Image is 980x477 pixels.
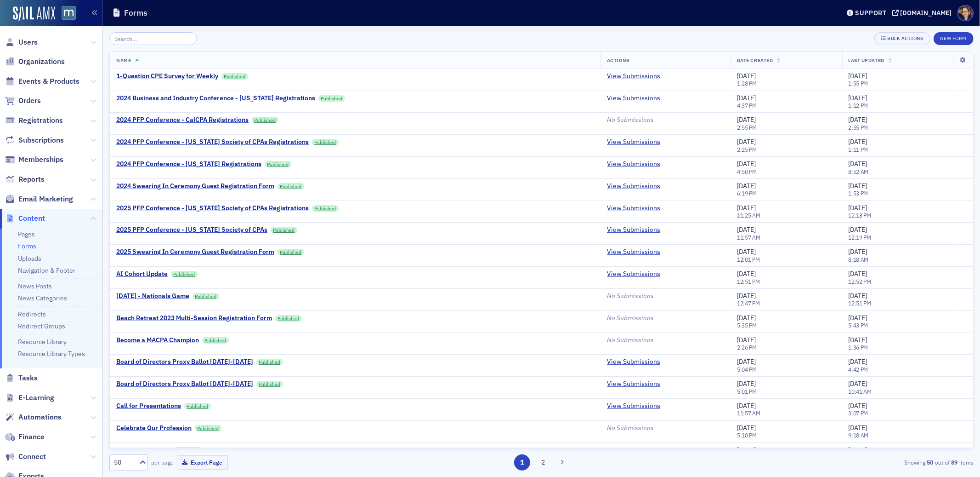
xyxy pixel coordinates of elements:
[849,322,868,329] time: 5:43 PM
[849,270,867,278] span: [DATE]
[124,7,147,18] h1: Forms
[18,194,73,204] span: Email Marketing
[849,344,868,351] time: 1:36 PM
[737,94,756,102] span: [DATE]
[116,248,274,256] div: 2025 Swearing In Ceremony Guest Registration Form
[18,96,41,106] span: Orders
[5,213,45,224] a: Content
[62,6,76,20] img: SailAMX
[737,225,756,234] span: [DATE]
[737,299,760,307] time: 12:47 PM
[737,57,773,63] span: Date Created
[116,94,315,103] a: 2024 Business and Industry Conference - [US_STATE] Registrations
[116,292,189,300] a: [DATE] - Nationals Game
[607,380,660,388] a: View Submissions
[5,155,63,165] a: Memberships
[737,182,756,190] span: [DATE]
[252,117,278,123] a: Published
[737,336,756,344] span: [DATE]
[737,292,756,300] span: [DATE]
[116,226,267,234] a: 2025 PFP Conference - [US_STATE] Society of CPAs
[116,72,218,80] a: 1-Question CPE Survey for Weekly
[737,72,756,80] span: [DATE]
[5,115,63,126] a: Registrations
[925,458,935,466] strong: 50
[607,292,724,300] div: No Submissions
[849,182,867,190] span: [DATE]
[116,116,249,124] a: 2024 PFP Conference - CalCPA Registrations
[5,37,38,47] a: Users
[934,32,974,45] button: New Form
[849,138,867,146] span: [DATE]
[18,412,62,422] span: Automations
[737,357,756,366] span: [DATE]
[849,292,867,300] span: [DATE]
[18,350,85,358] a: Resource Library Types
[849,256,869,263] time: 8:18 AM
[737,102,757,109] time: 4:37 PM
[116,204,309,213] a: 2025 PFP Conference - [US_STATE] Society of CPAs Registrations
[849,366,868,373] time: 4:42 PM
[849,80,868,87] time: 1:55 PM
[5,57,65,67] a: Organizations
[957,5,974,21] span: Profile
[737,270,756,278] span: [DATE]
[18,230,35,238] a: Pages
[514,454,530,471] button: 1
[692,458,974,466] div: Showing out of items
[116,358,253,366] a: Board of Directors Proxy Ballot [DATE]-[DATE]
[5,76,79,86] a: Events & Products
[116,314,272,322] a: Beach Retreat 2023 Multi-Session Registration Form
[737,314,756,322] span: [DATE]
[535,454,551,471] button: 2
[18,322,65,330] a: Redirect Groups
[116,402,181,410] a: Call for Presentations
[849,402,867,410] span: [DATE]
[849,168,869,175] time: 8:52 AM
[116,270,168,278] a: AI Cohort Update
[5,452,46,462] a: Connect
[171,271,198,277] a: Published
[256,381,283,387] a: Published
[5,373,38,383] a: Tasks
[887,36,923,41] div: Bulk Actions
[737,212,760,219] time: 11:25 AM
[607,270,660,278] a: View Submissions
[18,282,52,290] a: News Posts
[737,160,756,168] span: [DATE]
[737,138,756,146] span: [DATE]
[193,293,219,299] a: Published
[849,409,868,417] time: 3:07 PM
[607,94,660,103] a: View Submissions
[849,336,867,344] span: [DATE]
[116,424,192,432] a: Celebrate Our Profession
[849,72,867,80] span: [DATE]
[184,403,211,409] a: Published
[116,182,274,190] div: 2024 Swearing In Ceremony Guest Registration Form
[312,139,339,145] a: Published
[221,73,248,80] a: Published
[116,380,253,388] div: Board of Directors Proxy Ballot [DATE]-[DATE]
[737,344,757,351] time: 2:26 PM
[849,278,872,285] time: 12:52 PM
[849,424,867,432] span: [DATE]
[607,160,660,168] a: View Submissions
[18,432,45,442] span: Finance
[256,359,283,365] a: Published
[18,242,36,250] a: Forms
[18,213,45,224] span: Content
[737,234,760,241] time: 11:57 AM
[849,160,867,168] span: [DATE]
[737,366,757,373] time: 5:04 PM
[195,425,221,431] a: Published
[849,57,884,63] span: Last Updated
[18,338,67,346] a: Resource Library
[116,138,309,146] a: 2024 PFP Conference - [US_STATE] Society of CPAs Registrations
[312,205,339,212] a: Published
[849,247,867,256] span: [DATE]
